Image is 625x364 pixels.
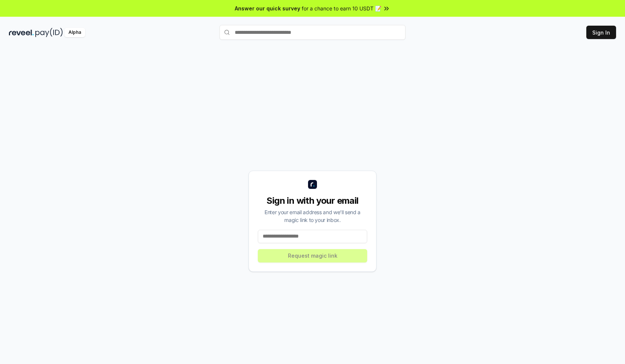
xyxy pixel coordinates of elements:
[302,4,381,12] span: for a chance to earn 10 USDT 📝
[258,208,367,224] div: Enter your email address and we’ll send a magic link to your inbox.
[235,4,300,12] span: Answer our quick survey
[64,28,85,37] div: Alpha
[9,28,34,37] img: reveel_dark
[308,180,317,189] img: logo_small
[35,28,63,37] img: pay_id
[258,195,367,207] div: Sign in with your email
[586,26,616,39] button: Sign In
